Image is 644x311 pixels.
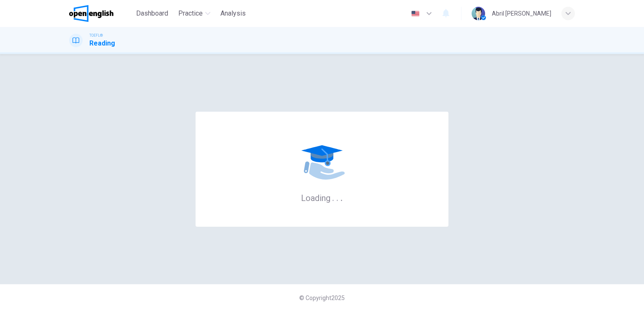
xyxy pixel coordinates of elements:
[178,8,203,19] span: Practice
[89,38,115,48] h1: Reading
[299,295,345,301] span: © Copyright 2025
[220,8,246,19] span: Analysis
[336,190,339,204] h6: .
[332,190,335,204] h6: .
[340,190,343,204] h6: .
[492,8,551,19] div: Abril [PERSON_NAME]
[133,6,172,21] button: Dashboard
[217,6,249,21] button: Analysis
[301,192,343,203] h6: Loading
[69,5,133,22] a: OpenEnglish logo
[136,8,168,19] span: Dashboard
[69,5,113,22] img: OpenEnglish logo
[175,6,214,21] button: Practice
[410,11,421,17] img: en
[472,7,485,20] img: Profile picture
[89,32,103,38] span: TOEFL®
